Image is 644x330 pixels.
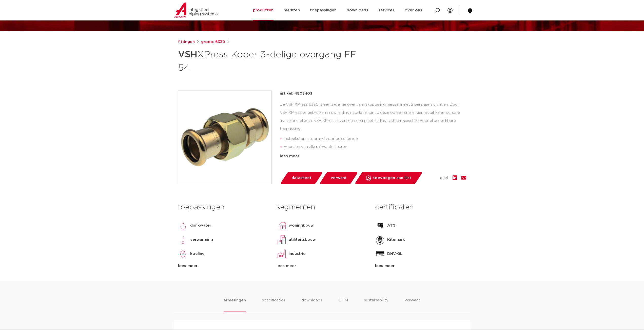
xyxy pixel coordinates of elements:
a: verwant [319,172,358,184]
div: lees meer [375,263,466,269]
h3: toepassingen [178,202,269,212]
p: industrie [289,251,306,257]
h3: certificaten [375,202,466,212]
p: DNV-GL [387,251,402,257]
li: voorzien van alle relevante keuren [284,143,466,151]
img: woningbouw [277,221,287,231]
h1: XPress Koper 3-delige overgang FF 54 [178,47,368,74]
span: deel: [440,175,448,181]
a: groep: 6330 [201,39,225,45]
li: verwant [405,297,420,312]
li: specificaties [262,297,285,312]
p: koeling [190,251,205,257]
img: utiliteitsbouw [277,235,287,245]
li: sustainability [364,297,388,312]
p: verwarming [190,237,213,243]
div: De VSH XPress 6330 is een 3-delige overgangskoppeling messing met 2 pers aansluitingen. Door VSH ... [280,101,466,151]
a: fittingen [178,39,195,45]
a: datasheet [280,172,323,184]
img: DNV-GL [375,249,385,259]
p: woningbouw [289,223,314,229]
span: verwant [331,174,347,182]
img: industrie [277,249,287,259]
p: drinkwater [190,223,211,229]
img: Product Image for VSH XPress Koper 3-delige overgang FF 54 [178,91,271,184]
div: lees meer [178,263,269,269]
p: artikel: 4803403 [280,91,312,97]
li: insteekstop: stoprand voor buisuiteinde [284,135,466,143]
span: datasheet [291,174,311,182]
div: lees meer [280,153,466,159]
img: verwarming [178,235,188,245]
li: ETIM [338,297,348,312]
li: Leak Before Pressed-functie [284,151,466,159]
span: toevoegen aan lijst [373,174,411,182]
strong: VSH [178,50,197,59]
img: drinkwater [178,221,188,231]
img: ATG [375,221,385,231]
h3: segmenten [277,202,367,212]
p: ATG [387,223,396,229]
p: Kitemark [387,237,405,243]
img: koeling [178,249,188,259]
li: afmetingen [224,297,246,312]
div: lees meer [277,263,367,269]
img: Kitemark [375,235,385,245]
li: downloads [301,297,322,312]
p: utiliteitsbouw [289,237,316,243]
